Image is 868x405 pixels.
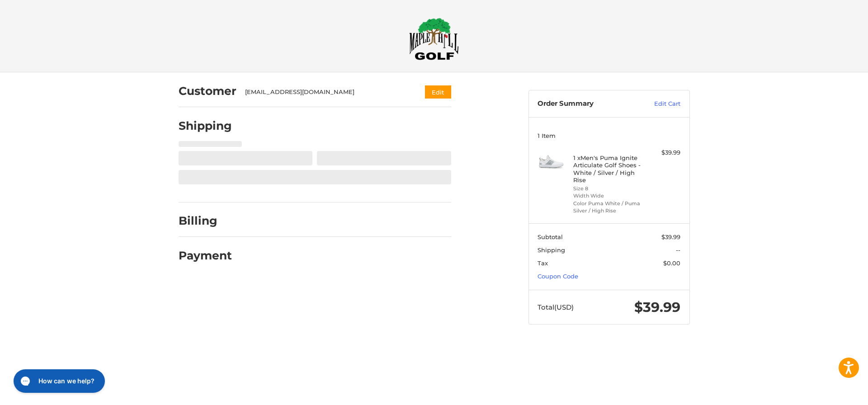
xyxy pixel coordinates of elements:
span: Shipping [538,246,565,254]
span: Total (USD) [538,303,574,311]
h2: Shipping [179,119,232,133]
iframe: Gorgias live chat messenger [9,366,108,396]
span: Subtotal [538,233,563,240]
h3: 1 Item [538,132,680,139]
li: Width Wide [573,192,642,200]
button: Edit [425,85,451,99]
h3: Order Summary [538,99,635,108]
h2: Customer [179,84,236,98]
div: [EMAIL_ADDRESS][DOMAIN_NAME] [245,88,407,97]
span: Tax [538,259,548,267]
h2: Payment [179,249,232,263]
h2: Billing [179,214,231,228]
h4: 1 x Men's Puma Ignite Articulate Golf Shoes - White / Silver / High Rise [573,154,642,184]
li: Size 8 [573,185,642,193]
span: $39.99 [661,233,680,240]
a: Edit Cart [635,99,680,108]
span: -- [676,246,680,254]
span: $39.99 [634,299,680,316]
img: Maple Hill Golf [409,18,459,60]
span: $0.00 [663,259,680,267]
a: Coupon Code [538,273,578,280]
li: Color Puma White / Puma Silver / High Rise [573,200,642,215]
div: $39.99 [645,148,680,157]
